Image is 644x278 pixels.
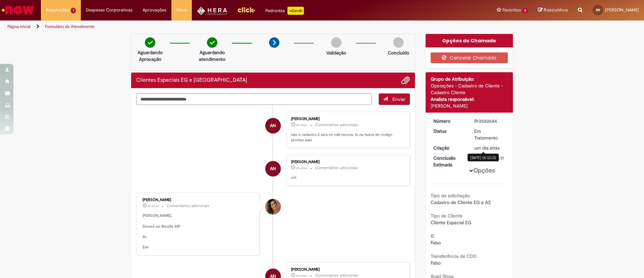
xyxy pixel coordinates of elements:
div: [PERSON_NAME] [291,268,403,272]
small: Comentários adicionais [315,122,358,128]
div: R13582684 [474,118,505,124]
span: AN [596,8,600,12]
span: um dia atrás [474,145,499,151]
span: Despesas Corporativas [86,7,132,13]
span: Cadastro de Cliente EG e AS [431,199,491,205]
span: Aprovações [143,7,166,13]
div: Padroniza [265,7,304,15]
img: click_logo_yellow_360x200.png [237,5,255,15]
a: Formulário de Atendimento [45,24,95,29]
div: [DATE] 16:12:25 [468,154,499,161]
img: ServiceNow [1,3,35,17]
dt: Número [428,118,470,124]
span: 2h atrás [296,123,307,127]
div: Operações - Cadastro de Cliente - Cadastro Cliente [431,82,508,96]
span: More [176,7,187,13]
p: Concluído [388,49,409,56]
img: check-circle-green.png [207,37,217,48]
div: Grupo de Atribuição: [431,76,508,82]
button: Cancelar Chamado [431,52,508,63]
p: Validação [326,49,346,56]
p: Aguardando atendimento [196,49,228,63]
b: Tipo de solicitação [431,193,470,199]
dt: Status [428,128,470,134]
img: check-circle-green.png [145,37,155,48]
button: Adicionar anexos [401,76,410,85]
b: IE [431,233,434,239]
span: 2h atrás [148,204,158,208]
time: 01/10/2025 14:14:45 [148,204,158,208]
button: Enviar [379,93,410,105]
p: oiii [291,175,403,181]
span: AN [270,161,276,177]
span: Enviar [392,96,406,102]
div: Em Tratamento [474,128,505,141]
ul: Trilhas de página [5,21,424,33]
img: img-circle-grey.png [331,37,341,48]
span: 2h atrás [296,166,307,170]
a: Página inicial [7,24,31,29]
dt: Criação [428,145,470,151]
span: Rascunhos [544,7,568,13]
h2: Clientes Especiais EG e AS Histórico de tíquete [136,77,247,83]
div: Allysson Belle Dalla Nora [265,118,281,133]
div: [PERSON_NAME] [291,160,403,164]
div: Analista responsável: [431,96,508,103]
span: Falso [431,260,441,266]
b: Tipo de Cliente [431,213,463,219]
b: Transferência de CDD [431,253,477,259]
span: Favoritos [502,7,521,13]
div: Emiliane Dias De Souza [265,199,281,214]
div: 30/09/2025 16:12:25 [474,145,505,151]
small: Comentários adicionais [167,203,210,209]
span: [PERSON_NAME] [605,7,639,13]
p: +GenAi [287,7,304,15]
div: Allysson Belle Dalla Nora [265,161,281,176]
div: [PERSON_NAME] [431,103,508,109]
div: [PERSON_NAME] [291,117,403,121]
span: 2 [522,8,528,13]
img: HeraLogo.png [197,7,227,15]
span: 1 [71,8,76,13]
time: 01/10/2025 10:35:09 [296,274,307,278]
p: não o cadastro 2 sera no cdd mooca, to na busca do codigo promax aqui [291,132,403,143]
span: AN [270,118,276,134]
span: Requisições [46,7,69,13]
span: Falso [431,240,441,246]
img: arrow-next.png [269,37,279,48]
div: [PERSON_NAME] [143,198,254,202]
a: Rascunhos [538,7,568,13]
span: Cliente Especial EG [431,220,471,226]
time: 01/10/2025 14:17:18 [296,166,307,170]
img: img-circle-grey.png [393,37,404,48]
p: [PERSON_NAME], Deverá ser Brasilia XB? At, Emi [143,213,254,250]
p: Aguardando Aprovação [134,49,166,63]
dt: Conclusão Estimada [428,155,470,168]
textarea: Digite sua mensagem aqui... [136,93,372,105]
div: Opções do Chamado [426,34,513,47]
span: 6h atrás [296,274,307,278]
small: Comentários adicionais [315,165,358,171]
